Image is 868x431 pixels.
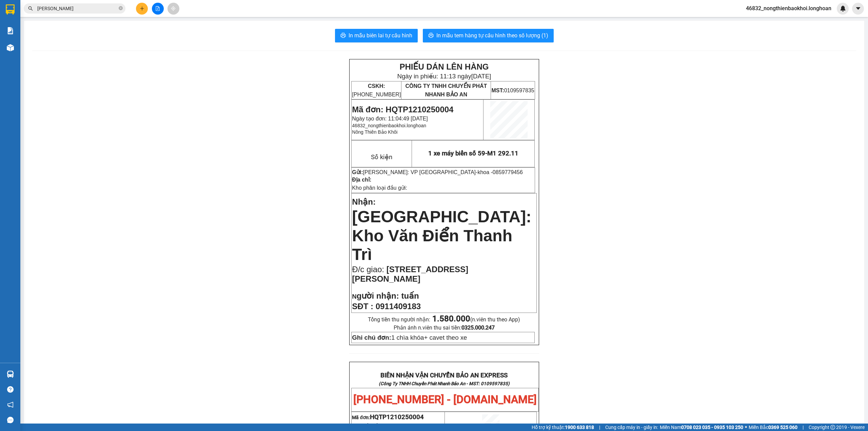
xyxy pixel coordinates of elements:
span: Kho phân loại đầu gửi: [352,185,407,191]
span: printer [340,33,346,39]
span: (n.viên thu theo App) [432,316,520,323]
span: close-circle [119,6,123,10]
span: ⚪️ [745,426,747,429]
span: Đ/c giao: [352,265,386,274]
span: close-circle [119,5,123,12]
span: message [7,417,14,423]
span: Số kiện [371,153,392,161]
strong: 1.580.000 [432,314,470,323]
span: 0911409183 [376,302,421,311]
span: gười nhận: [357,291,399,300]
strong: 1900 633 818 [565,425,594,430]
span: copyright [830,425,835,430]
span: Nhận: [352,197,376,206]
strong: Ghi chú đơn: [352,334,391,341]
span: 46832_nongthienbaokhoi.longhoan [352,123,426,128]
span: [PERSON_NAME]: VP [GEOGRAPHIC_DATA] [363,169,476,175]
button: printerIn mẫu tem hàng tự cấu hình theo số lượng (1) [423,29,554,42]
strong: SĐT : [352,302,373,311]
input: Tìm tên, số ĐT hoặc mã đơn [37,5,117,12]
span: question-circle [7,386,14,393]
span: khoa - [477,169,522,175]
strong: 0325.000.247 [461,324,495,331]
strong: (Công Ty TNHH Chuyển Phát Nhanh Bảo An - MST: 0109597835) [379,381,510,386]
span: notification [7,401,14,408]
span: 46832_nongthienbaokhoi.longhoan [741,4,837,13]
span: [GEOGRAPHIC_DATA]: Kho Văn Điển Thanh Trì [352,208,531,263]
span: Miền Bắc [749,424,797,431]
span: CÔNG TY TNHH CHUYỂN PHÁT NHANH BẢO AN [405,83,487,97]
span: In mẫu biên lai tự cấu hình [349,31,412,40]
span: Nông Thiên Bảo Khôi [352,129,397,135]
span: Hỗ trợ kỹ thuật: [532,424,594,431]
span: Phản ánh n.viên thu sai tiền: [394,324,495,331]
span: Cung cấp máy in - giấy in: [605,424,658,431]
span: [DATE] [471,73,491,80]
span: [PHONE_NUMBER] - [DOMAIN_NAME] [353,393,537,406]
span: tuấn [401,291,419,300]
strong: CSKH: [368,83,385,89]
span: 0109597835 [491,88,534,93]
span: Tổng tiền thu người nhận: [368,316,520,323]
img: warehouse-icon [7,371,14,378]
span: [PHONE_NUMBER] [352,83,401,97]
strong: Địa chỉ: [352,177,371,183]
span: Ngày tạo đơn: 11:04:49 [DATE] [352,116,428,121]
strong: 0708 023 035 - 0935 103 250 [681,425,743,430]
span: Ngày in phiếu: 11:13 ngày [397,73,491,80]
span: | [803,424,804,431]
button: plus [136,3,148,15]
img: logo-vxr [6,4,15,15]
span: printer [428,33,434,39]
span: Mã đơn: HQTP1210250004 [352,105,453,114]
span: file-add [155,6,160,11]
span: In mẫu tem hàng tự cấu hình theo số lượng (1) [436,31,548,40]
span: - [476,169,523,175]
span: 0859779456 [493,169,523,175]
span: 1 chìa khóa+ cavet theo xe [352,334,467,341]
span: search [28,6,33,11]
strong: PHIẾU DÁN LÊN HÀNG [399,62,489,71]
button: printerIn mẫu biên lai tự cấu hình [335,29,418,42]
strong: 0369 525 060 [768,425,797,430]
button: caret-down [852,3,864,15]
span: [STREET_ADDRESS][PERSON_NAME] [352,265,468,283]
strong: BIÊN NHẬN VẬN CHUYỂN BẢO AN EXPRESS [380,372,508,379]
strong: N [352,293,399,300]
span: plus [140,6,144,11]
span: caret-down [855,5,861,12]
button: file-add [152,3,164,15]
span: HQTP1210250004 [370,413,424,421]
button: aim [167,3,179,15]
span: | [599,424,600,431]
span: Miền Nam [660,424,743,431]
img: solution-icon [7,27,14,34]
span: Mã đơn: [352,415,424,420]
strong: Gửi: [352,169,363,175]
strong: MST: [491,88,504,93]
span: 1 xe máy biển số 59-M1 292.11 [428,150,518,157]
span: aim [171,6,176,11]
img: icon-new-feature [840,5,846,12]
img: warehouse-icon [7,44,14,51]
